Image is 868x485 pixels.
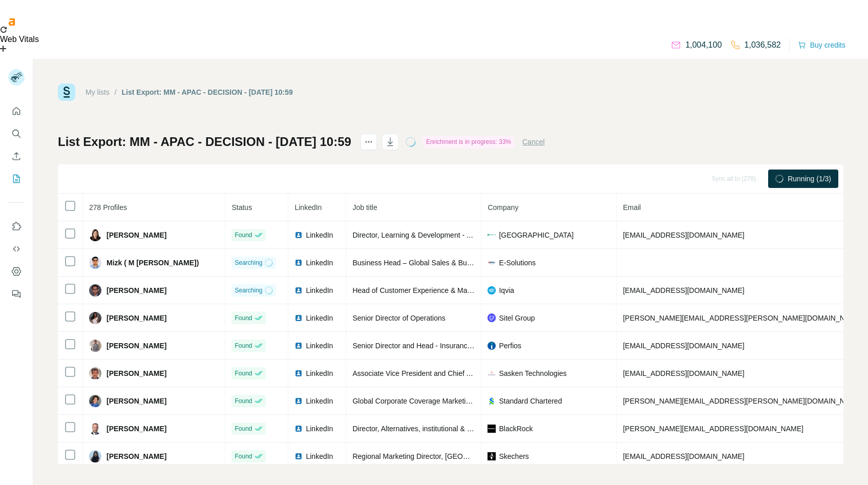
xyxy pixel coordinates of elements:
button: My lists [8,170,25,188]
img: Surfe Logo [58,83,75,101]
span: [GEOGRAPHIC_DATA] [499,230,574,240]
button: Dashboard [8,262,25,281]
span: [EMAIL_ADDRESS][DOMAIN_NAME] [623,342,744,350]
span: [PERSON_NAME] [107,368,166,378]
span: [EMAIL_ADDRESS][DOMAIN_NAME] [623,231,744,239]
span: [PERSON_NAME] [107,230,166,240]
button: Feedback [8,285,25,303]
span: Iqvia [499,285,514,296]
span: Standard Chartered [499,396,562,406]
span: [PERSON_NAME] [107,285,166,296]
div: List Export: MM - APAC - DECISION - [DATE] 10:59 [122,87,293,97]
span: Company [488,203,518,212]
img: company-logo [488,397,496,405]
a: My lists [86,88,110,96]
span: LinkedIn [294,203,322,212]
img: LinkedIn logo [294,314,303,322]
button: Search [8,124,25,143]
button: Buy credits [798,38,845,52]
button: Quick start [8,102,25,120]
img: company-logo [488,425,496,433]
img: LinkedIn logo [294,342,303,350]
img: Avatar [89,395,101,407]
span: [PERSON_NAME] [107,451,166,461]
span: LinkedIn [306,424,333,434]
span: Sitel Group [499,313,535,323]
span: E-Solutions [499,258,536,268]
span: Business Head – Global Sales & Business Development [352,259,531,267]
img: LinkedIn logo [294,231,303,239]
li: / [115,87,117,97]
span: 278 Profiles [89,203,127,212]
span: Found [235,369,252,378]
span: Found [235,230,252,240]
span: [PERSON_NAME] [107,396,166,406]
img: company-logo [488,259,496,267]
span: [PERSON_NAME] [107,341,166,351]
img: Avatar [89,312,101,324]
img: Avatar [89,284,101,297]
span: Perfios [499,341,521,351]
span: [PERSON_NAME][EMAIL_ADDRESS][DOMAIN_NAME] [623,425,803,433]
span: Senior Director of Operations [352,314,445,322]
span: LinkedIn [306,313,333,323]
p: 1,004,100 [685,39,722,51]
span: Searching [235,258,262,267]
span: Global Corporate Coverage Marketing Director [352,397,500,405]
img: Avatar [89,367,101,379]
span: Found [235,452,252,461]
img: LinkedIn logo [294,259,303,267]
button: Use Surfe API [8,240,25,258]
div: Enrichment is in progress: 33% [423,136,514,148]
span: Director, Learning & Development - APAC Operations ([GEOGRAPHIC_DATA], formerly known as J&J Cons... [352,231,737,239]
span: Status [231,203,252,212]
img: company-logo [488,342,496,350]
img: company-logo [488,452,496,460]
img: Avatar [89,257,101,269]
span: [PERSON_NAME][EMAIL_ADDRESS][PERSON_NAME][DOMAIN_NAME] [623,397,862,405]
span: Director, Alternatives, institutional & iShares marketing, [GEOGRAPHIC_DATA] [352,425,603,433]
p: 1,036,582 [745,39,781,51]
img: LinkedIn logo [294,369,303,377]
span: Found [235,313,252,323]
span: [EMAIL_ADDRESS][DOMAIN_NAME] [623,286,744,294]
button: Enrich CSV [8,147,25,165]
img: LinkedIn logo [294,286,303,294]
img: Avatar [89,229,101,241]
span: LinkedIn [306,451,333,461]
img: LinkedIn logo [294,452,303,460]
span: Head of Customer Experience & Marketing (Partner) - APAC Regional HQ & SEA [352,286,610,294]
span: LinkedIn [306,258,333,268]
img: LinkedIn logo [294,425,303,433]
span: Sasken Technologies [499,368,566,378]
img: Avatar [89,423,101,435]
button: Cancel [522,137,545,147]
span: Found [235,396,252,406]
span: Running (1/3) [788,174,831,184]
img: LinkedIn logo [294,397,303,405]
img: company-logo [488,234,496,236]
span: Found [235,424,252,433]
span: Searching [235,286,262,295]
span: Mizk ( M [PERSON_NAME]) [107,258,199,268]
span: LinkedIn [306,396,333,406]
span: LinkedIn [306,230,333,240]
span: Job title [352,203,377,212]
span: LinkedIn [306,285,333,296]
img: company-logo [488,369,496,377]
h1: List Export: MM - APAC - DECISION - [DATE] 10:59 [58,134,351,150]
span: [PERSON_NAME] [107,313,166,323]
span: [EMAIL_ADDRESS][DOMAIN_NAME] [623,452,744,460]
span: BlackRock [499,424,533,434]
span: Regional Marketing Director, [GEOGRAPHIC_DATA] [352,452,519,460]
span: Email [623,203,641,212]
img: company-logo [488,313,496,322]
span: Senior Director and Head - Insurance Sales ([GEOGRAPHIC_DATA]) [352,342,573,350]
span: [PERSON_NAME][EMAIL_ADDRESS][PERSON_NAME][DOMAIN_NAME] [623,314,862,322]
span: Associate Vice President and Chief Architect, Automotive [352,369,533,377]
button: Use Surfe on LinkedIn [8,217,25,236]
span: Found [235,341,252,350]
img: Avatar [89,450,101,462]
img: Avatar [89,340,101,352]
img: company-logo [488,286,496,294]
